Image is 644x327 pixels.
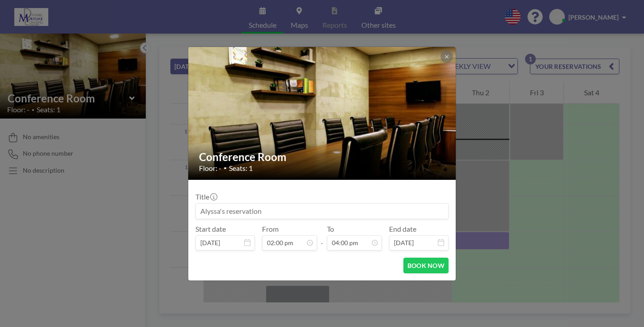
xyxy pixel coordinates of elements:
button: BOOK NOW [403,258,449,273]
span: Floor: - [199,164,221,173]
input: Alyssa's reservation [196,204,448,219]
label: Start date [195,225,226,234]
img: 537.jpg [188,24,457,203]
label: Title [195,192,216,201]
span: - [321,228,323,247]
label: End date [389,225,416,234]
label: From [262,225,279,234]
h2: Conference Room [199,150,446,164]
label: To [327,225,334,234]
span: • [224,165,227,171]
span: Seats: 1 [229,164,253,173]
